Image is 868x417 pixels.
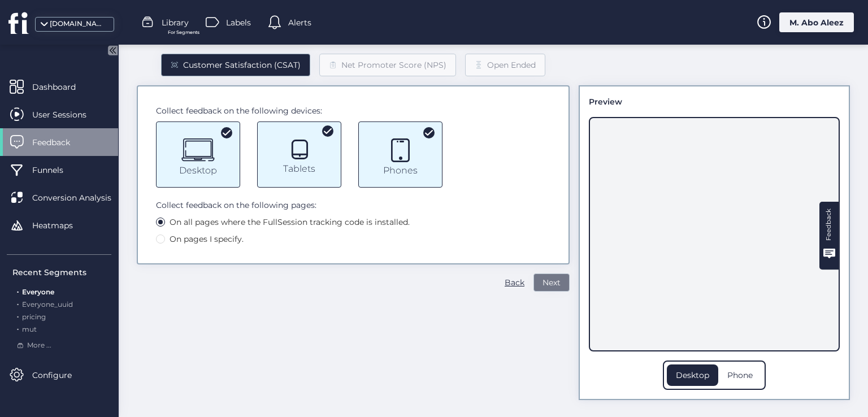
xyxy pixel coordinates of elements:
div: Customer Satisfaction (CSAT) [183,59,301,71]
span: Labels [226,16,251,29]
span: pricing [22,312,46,321]
button: Next [533,273,570,292]
div: Preview [589,95,840,108]
span: mut [22,325,37,333]
div: Open Ended [487,59,536,71]
span: . [17,298,19,309]
span: Feedback [32,136,87,149]
span: For Segments [168,29,199,36]
span: On pages I specify. [165,233,248,245]
div: Phone [718,364,762,386]
div: Back [505,276,524,289]
span: Library [162,16,189,29]
span: Alerts [288,16,311,29]
span: Next [542,276,561,289]
span: Collect feedback on the following pages: [156,199,419,211]
span: . [17,285,19,296]
span: . [17,310,19,321]
div: M. Abo Aleez [779,12,854,32]
span: Conversion Analysis [32,192,128,204]
div: Desktop [667,364,718,386]
div: Recent Segments [12,266,111,279]
div: Tablets [283,166,315,172]
div: [DOMAIN_NAME] [50,19,106,29]
div: Net Promoter Score (NPS) [341,59,446,71]
span: Everyone [22,288,54,296]
span: Dashboard [32,81,93,93]
span: Heatmaps [32,219,90,232]
div: Feedback [822,208,836,241]
span: User Sessions [32,108,103,121]
div: Desktop [179,168,217,173]
span: On all pages where the FullSession tracking code is installed. [165,216,414,228]
span: Funnels [32,164,80,176]
span: Collect feedback on the following devices: [156,105,442,117]
span: Everyone_uuid [22,300,73,309]
span: More ... [27,340,51,351]
span: . [17,323,19,333]
span: Configure [32,369,89,381]
div: Phones [383,168,418,173]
